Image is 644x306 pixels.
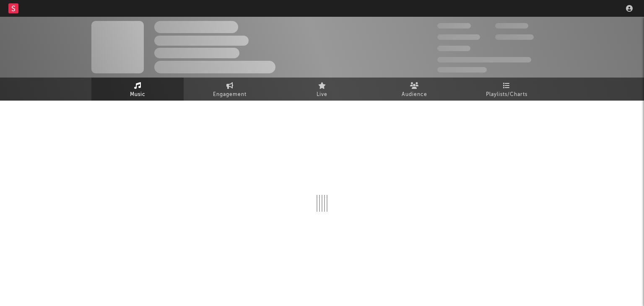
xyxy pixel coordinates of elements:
span: 100,000 [495,23,528,29]
span: 300,000 [437,23,471,29]
span: 50,000,000 Monthly Listeners [437,57,531,62]
span: Engagement [213,90,247,100]
span: Jump Score: 85.0 [437,67,487,73]
span: 50,000,000 [437,34,480,40]
span: 100,000 [437,46,470,51]
span: 1,000,000 [495,34,534,40]
a: Engagement [184,78,276,101]
span: Music [130,90,145,100]
span: Live [317,90,327,100]
span: Audience [402,90,427,100]
a: Audience [368,78,460,101]
a: Music [91,78,184,101]
a: Live [276,78,368,101]
span: Playlists/Charts [486,90,527,100]
a: Playlists/Charts [460,78,553,101]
